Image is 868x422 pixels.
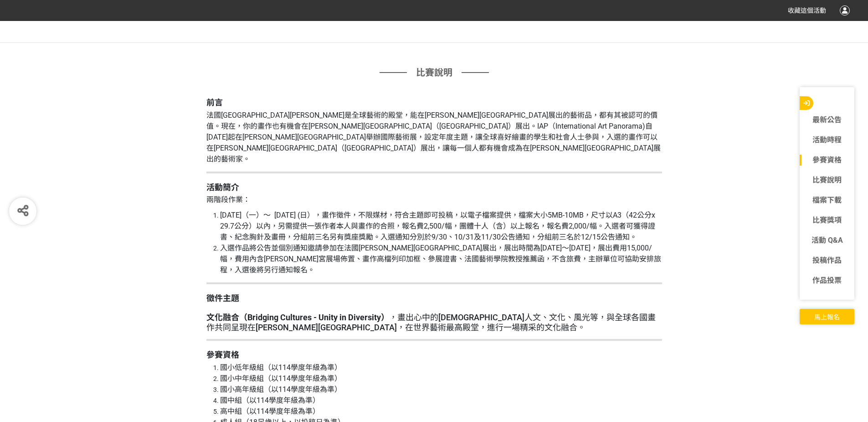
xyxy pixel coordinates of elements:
strong: 前言 [206,98,223,107]
strong: 參賽資格 [206,350,239,359]
span: 國小高年級組（以114學度年級為準） [220,385,342,394]
span: 收藏這個活動 [788,7,826,14]
strong: 文化融合（Bridging Cultures - Unity in Diversity） [206,313,389,322]
span: 國小中年級組（以114學度年級為準） [220,374,342,383]
span: 馬上報名 [814,313,840,321]
a: 活動 Q&A [800,235,854,246]
a: 比賽獎項 [800,215,854,226]
span: 兩階段作業： [206,195,250,204]
a: 參賽資格 [800,155,854,166]
a: 活動時程 [800,135,854,146]
span: 比賽說明 [416,66,452,79]
span: [DATE]（一）～ [DATE] (日），畫作徵件，不限媒材，符合主題即可投稿，以電子檔案提供，檔案大小5MB-10MB，尺寸以A3（42公分x 29.7公分）以內，另需提供一張作者本人與畫作... [220,211,655,241]
button: 馬上報名 [800,309,854,324]
h2: ，畫出心中的[DEMOGRAPHIC_DATA]人文、文化、風光等，與全球各國畫作共同呈現在[PERSON_NAME][GEOGRAPHIC_DATA]，在世界藝術最高殿堂，進行一場精采的文化融合。 [206,313,662,332]
span: 投稿作品 [812,256,842,265]
span: 高中組（以114學度年級為準） [220,407,320,416]
span: 入選作品將公告並個別通知邀請參加在法國[PERSON_NAME][GEOGRAPHIC_DATA]展出，展出時間為[DATE]～[DATE]，展出費用15,000/幅，費用內含[PERSON_N... [220,244,661,274]
a: 比賽說明 [800,175,854,186]
strong: 徵件主題 [206,293,239,303]
a: 檔案下載 [800,195,854,206]
strong: 活動簡介 [206,182,239,192]
span: 國中組（以114學度年級為準） [220,396,320,405]
span: 法國[GEOGRAPHIC_DATA][PERSON_NAME]是全球藝術的殿堂，能在[PERSON_NAME][GEOGRAPHIC_DATA]展出的藝術品，都有其被認可的價值。現在，你的畫作... [206,111,661,163]
a: 作品投票 [800,275,854,286]
span: 國小低年級組（以114學度年級為準） [220,363,342,372]
a: 最新公告 [800,115,854,125]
